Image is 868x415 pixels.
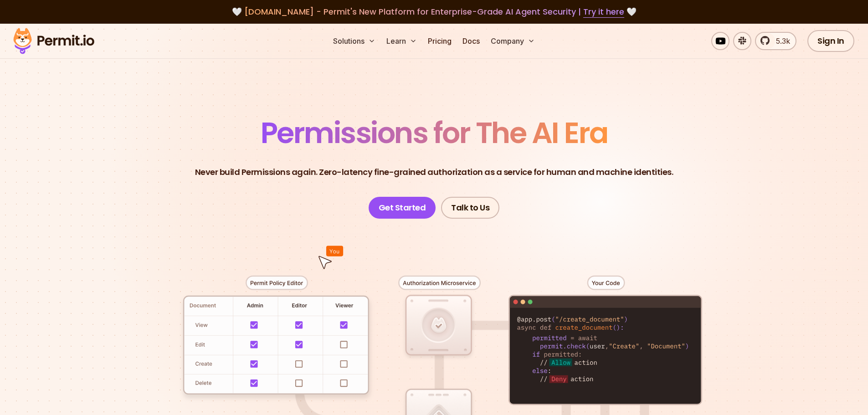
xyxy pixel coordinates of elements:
span: [DOMAIN_NAME] - Permit's New Platform for Enterprise-Grade AI Agent Security | [244,6,624,17]
button: Company [487,32,539,50]
a: Sign In [807,30,854,52]
a: 5.3k [755,32,796,50]
a: Try it here [583,6,624,18]
a: Get Started [369,197,436,219]
a: Pricing [424,32,455,50]
p: Never build Permissions again. Zero-latency fine-grained authorization as a service for human and... [195,166,673,179]
div: 🤍 🤍 [22,5,846,18]
button: Learn [383,32,421,50]
img: Permit logo [9,26,98,56]
a: Docs [459,32,483,50]
span: Permissions for The AI Era [261,113,608,153]
span: 5.3k [770,36,790,46]
button: Solutions [329,32,379,50]
a: Talk to Us [441,197,499,219]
